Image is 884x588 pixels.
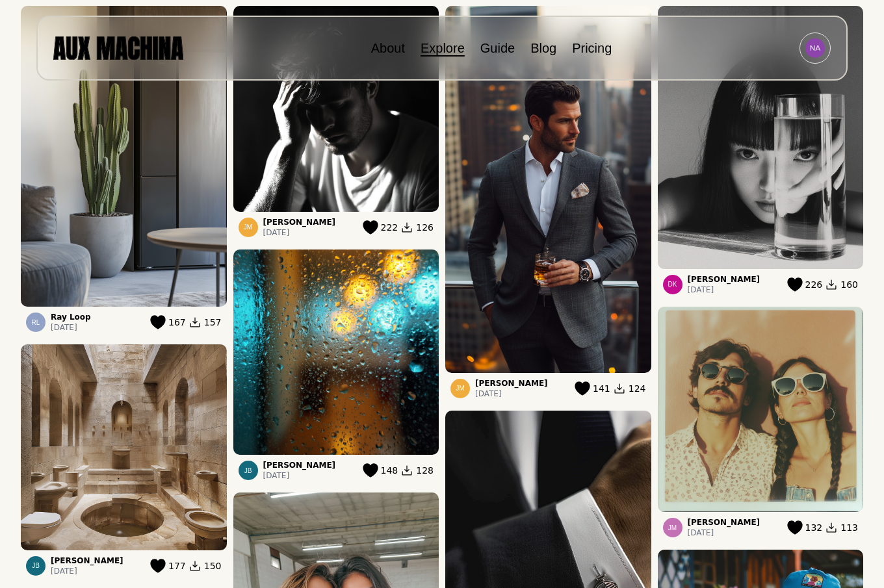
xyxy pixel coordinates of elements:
img: 202411_c479e92f0d0b48d49acd92ffeec6d180.png [658,307,864,513]
span: 141 [593,382,610,395]
span: 177 [168,559,186,572]
p: [PERSON_NAME] [688,274,760,285]
button: 226 [787,277,823,292]
p: [DATE] [263,470,336,481]
div: Dan Kwarz [663,275,682,294]
div: Josephina Morell [663,518,682,537]
img: 202411_35902bfe5a27404690e979090060b4ad.png [21,6,227,307]
span: JM [456,385,464,392]
p: [DATE] [51,322,91,333]
span: 150 [204,559,222,572]
a: Pricing [572,41,612,55]
button: 157 [188,315,222,329]
div: James Mondea [239,218,258,237]
p: [DATE] [263,227,336,238]
a: Guide [480,41,515,55]
span: 160 [840,278,858,291]
button: 113 [825,520,858,535]
span: 222 [381,221,398,234]
button: 167 [150,315,186,329]
span: 167 [168,316,186,329]
p: [DATE] [51,566,123,576]
span: RL [32,319,40,326]
img: 202411_d4f1b1d625cb4536ab2eafd2c5f9c4a8.png [21,344,227,550]
button: 126 [400,220,434,235]
img: 202411_80b20833acde434bb252de4bafa851a8.png [233,6,439,212]
span: JM [244,224,252,231]
span: 157 [204,316,222,329]
button: 148 [363,463,398,478]
div: James Mondea [450,379,470,398]
a: Blog [530,41,556,55]
p: [DATE] [688,528,760,538]
p: [PERSON_NAME] [263,460,336,470]
p: [PERSON_NAME] [51,556,123,566]
button: 141 [575,381,610,396]
button: 150 [188,559,222,573]
img: AUX MACHINA [53,36,183,59]
p: [PERSON_NAME] [475,378,548,389]
button: 132 [787,520,823,535]
span: DK [668,281,677,288]
img: 202411_b6617c4c69414d4da456252c7b8d1175.png [233,249,439,455]
div: John Barco [239,461,258,480]
button: 128 [400,463,434,478]
button: 177 [150,559,186,573]
span: 148 [381,464,398,477]
img: 202411_8304e98322d44093bb7becf58c567b1a.png [658,6,864,269]
a: About [371,41,405,55]
img: Avatar [805,38,825,58]
span: 113 [840,521,858,534]
span: 132 [805,521,823,534]
span: 124 [629,382,646,395]
span: 226 [805,278,823,291]
span: 126 [416,221,434,234]
img: 202411_1bbbe7ce0a644a70bdd6b667610f9614.png [445,6,651,373]
span: JB [244,467,252,474]
button: 160 [825,277,858,292]
p: [DATE] [475,389,548,399]
span: JB [32,562,40,569]
span: JM [668,524,677,531]
p: [PERSON_NAME] [263,217,336,227]
div: John Barco [26,556,45,576]
button: 124 [613,381,646,396]
div: Ray Loop [26,313,45,332]
p: Ray Loop [51,312,91,322]
a: Explore [421,41,465,55]
button: 222 [363,220,398,235]
span: 128 [416,464,434,477]
p: [DATE] [688,285,760,295]
p: [PERSON_NAME] [688,517,760,528]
